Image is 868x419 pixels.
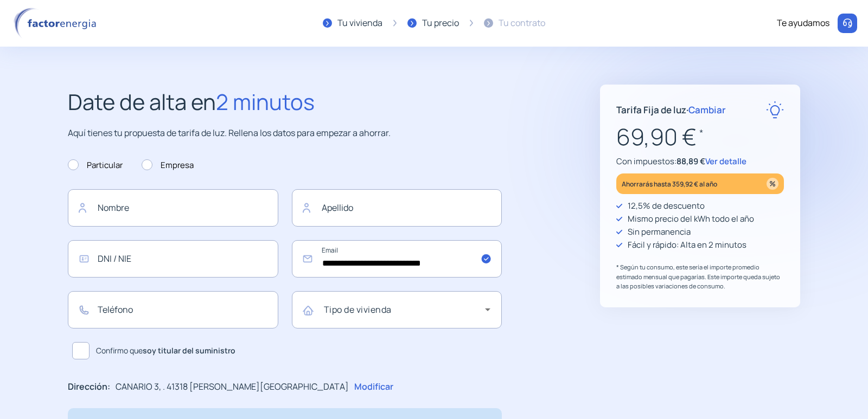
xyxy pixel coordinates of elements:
p: 12,5% de descuento [628,199,705,212]
p: Mismo precio del kWh todo el año [628,212,754,225]
p: Aquí tienes tu propuesta de tarifa de luz. Rellena los datos para empezar a ahorrar. [68,126,502,140]
img: logo factor [11,8,103,39]
p: CANARIO 3, . 41318 [PERSON_NAME][GEOGRAPHIC_DATA] [116,380,349,394]
div: Tu contrato [499,16,545,30]
p: Ahorrarás hasta 359,92 € al año [622,178,717,190]
b: soy titular del suministro [143,345,235,356]
mat-label: Tipo de vivienda [324,304,392,315]
p: Sin permanencia [628,225,691,238]
p: Con impuestos: [616,155,784,168]
div: Te ayudamos [777,16,829,30]
label: Particular [68,159,123,172]
p: Fácil y rápido: Alta en 2 minutos [628,238,746,252]
label: Empresa [142,159,194,172]
p: * Según tu consumo, este sería el importe promedio estimado mensual que pagarías. Este importe qu... [616,262,784,291]
p: Dirección: [68,380,110,394]
img: rate-E.svg [766,101,784,119]
span: Ver detalle [705,156,746,167]
p: Modificar [354,380,393,394]
span: Confirmo que [96,345,235,357]
span: 2 minutos [216,87,315,117]
div: Tu vivienda [337,16,382,30]
img: llamar [842,18,853,29]
img: percentage_icon.svg [767,178,778,190]
div: Tu precio [422,16,459,30]
span: Cambiar [688,104,726,116]
p: Tarifa Fija de luz · [616,102,726,117]
h2: Date de alta en [68,85,502,119]
p: 69,90 € [616,119,784,155]
span: 88,89 € [676,156,705,167]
